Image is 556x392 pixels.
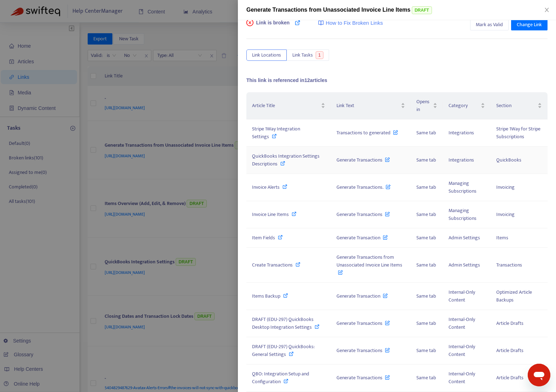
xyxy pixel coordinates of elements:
[336,210,390,218] span: Generate Transactions
[416,156,436,164] span: Same tab
[331,92,411,119] th: Link Text
[252,183,280,191] span: Invoice Alerts
[336,292,388,300] span: Generate Transaction
[449,156,474,164] span: Integrations
[246,7,410,13] span: Generate Transactions from Unassociated Invoice Line Items
[246,92,331,119] th: Article Title
[449,315,475,331] span: Internal-Only Content
[411,92,443,119] th: Opens in
[511,19,548,30] button: Change Link
[496,319,523,327] span: Article Drafts
[416,234,436,242] span: Same tab
[496,234,508,242] span: Items
[336,319,390,327] span: Generate Transactions
[496,210,515,218] span: Invoicing
[336,374,390,382] span: Generate Transactions
[542,7,552,13] button: Close
[443,92,491,119] th: Category
[246,77,327,83] span: This link is referenced in 12 articles
[252,261,293,269] span: Create Transactions
[449,206,476,222] span: Managing Subscriptions
[449,261,480,269] span: Admin Settings
[496,288,532,304] span: Optimized Article Backups
[256,19,290,33] span: Link is broken
[416,183,436,191] span: Same tab
[416,346,436,355] span: Same tab
[528,364,550,386] iframe: Button to launch messaging window
[449,288,475,304] span: Internal-Only Content
[287,49,329,61] button: Link Tasks1
[496,261,522,269] span: Transactions
[412,6,432,14] span: DRAFT
[336,234,388,242] span: Generate Transaction
[336,253,402,277] span: Generate Transactions from Unassociated Invoice Line Items
[326,19,383,27] span: How to Fix Broken Links
[252,152,320,168] span: QuickBooks Integration Settings Descriptions
[246,19,253,26] span: close-circle
[491,92,548,119] th: Section
[416,374,436,382] span: Same tab
[316,51,324,59] span: 1
[416,129,436,137] span: Same tab
[252,343,315,358] span: DRAFT (EDU-297) QuickBooks: General Settings
[336,129,398,137] span: Transactions to generated
[416,261,436,269] span: Same tab
[252,102,320,110] span: Article Title
[496,102,536,110] span: Section
[336,102,400,110] span: Link Text
[496,183,515,191] span: Invoicing
[496,156,521,164] span: QuickBooks
[544,7,550,13] span: close
[416,319,436,327] span: Same tab
[416,292,436,300] span: Same tab
[318,20,324,26] img: image-link
[449,343,475,358] span: Internal-Only Content
[476,21,503,29] span: Mark as Valid
[496,346,523,355] span: Article Drafts
[246,49,287,61] button: Link Locations
[252,51,281,59] span: Link Locations
[449,102,479,110] span: Category
[336,346,390,355] span: Generate Transactions
[449,129,474,137] span: Integrations
[496,125,540,141] span: Stripe 1Way for Stripe Subscriptions
[252,370,309,386] span: QBO: Integration Setup and Configuration
[252,234,275,242] span: Item Fields
[496,374,523,382] span: Article Drafts
[252,125,300,141] span: Stripe 1Way Integration Settings
[252,315,314,331] span: DRAFT (EDU-297) QuickBooks Desktop Integration Settings
[449,179,476,195] span: Managing Subscriptions
[449,234,480,242] span: Admin Settings
[517,21,542,29] span: Change Link
[252,292,280,300] span: Items Backup
[336,183,391,191] span: Generate Transactions.
[470,19,509,30] button: Mark as Valid
[318,19,383,27] a: How to Fix Broken Links
[416,210,436,218] span: Same tab
[252,210,289,218] span: Invoice Line Items
[449,370,475,386] span: Internal-Only Content
[416,98,431,113] span: Opens in
[292,51,313,59] span: Link Tasks
[336,156,390,164] span: Generate Transactions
